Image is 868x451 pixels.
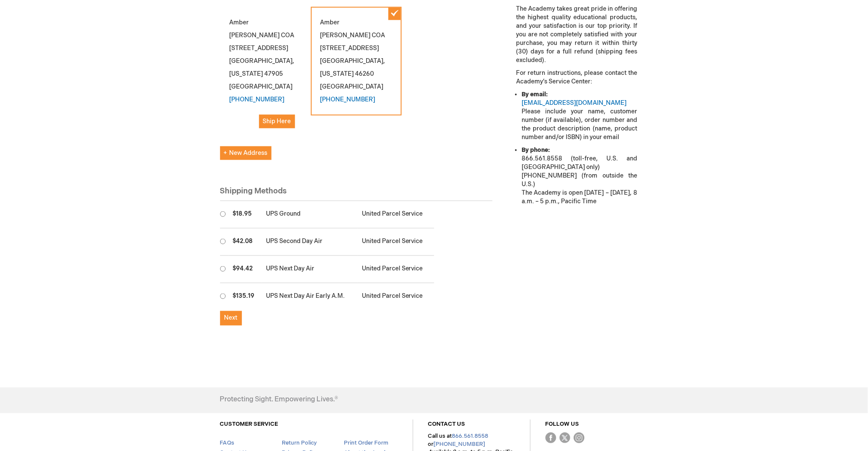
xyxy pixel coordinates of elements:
div: Amber [PERSON_NAME] COA [STREET_ADDRESS] [GEOGRAPHIC_DATA] 46260 [GEOGRAPHIC_DATA] [311,7,402,116]
div: Amber [PERSON_NAME] COA [STREET_ADDRESS] [GEOGRAPHIC_DATA] 47905 [GEOGRAPHIC_DATA] [220,7,311,138]
td: United Parcel Service [358,256,434,283]
a: [EMAIL_ADDRESS][DOMAIN_NAME] [522,99,626,107]
h4: Protecting Sight. Empowering Lives.® [220,396,338,404]
span: , [384,57,385,65]
a: [PHONE_NUMBER] [230,96,285,103]
div: Shipping Methods [220,186,493,202]
strong: By phone: [522,146,550,154]
span: [US_STATE] [320,70,354,77]
span: Ship Here [263,118,291,125]
span: New Address [224,149,268,157]
td: United Parcel Service [358,283,434,311]
img: Twitter [560,433,570,443]
span: $94.42 [233,265,253,272]
span: $18.95 [233,210,252,217]
p: The Academy takes great pride in offering the highest quality educational products, and your sati... [516,5,637,65]
img: instagram [574,433,585,443]
span: $42.08 [233,237,253,245]
td: United Parcel Service [358,228,434,256]
span: [US_STATE] [230,70,263,77]
td: UPS Next Day Air [262,256,358,283]
li: Please include your name, customer number (if available), order number and the product descriptio... [522,90,637,142]
a: Return Policy [282,440,317,447]
a: Print Order Form [344,440,388,447]
td: UPS Ground [262,201,358,228]
li: 866.561.8558 (toll-free, U.S. and [GEOGRAPHIC_DATA] only) [PHONE_NUMBER] (from outside the U.S.) ... [522,146,637,206]
a: [PHONE_NUMBER] [434,441,486,448]
button: Ship Here [259,115,295,128]
a: FOLLOW US [546,421,579,428]
span: , [293,57,295,65]
a: CONTACT US [428,421,465,428]
td: United Parcel Service [358,201,434,228]
strong: By email: [522,91,548,98]
button: New Address [220,146,271,160]
button: Next [220,311,242,326]
td: UPS Next Day Air Early A.M. [262,283,358,311]
p: For return instructions, please contact the Academy’s Service Center: [516,69,637,86]
img: Facebook [546,433,556,443]
span: Next [224,315,238,322]
span: $135.19 [233,292,255,300]
td: UPS Second Day Air [262,228,358,256]
a: FAQs [220,440,235,447]
a: 866.561.8558 [452,433,489,440]
a: [PHONE_NUMBER] [320,96,376,103]
a: CUSTOMER SERVICE [220,421,278,428]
